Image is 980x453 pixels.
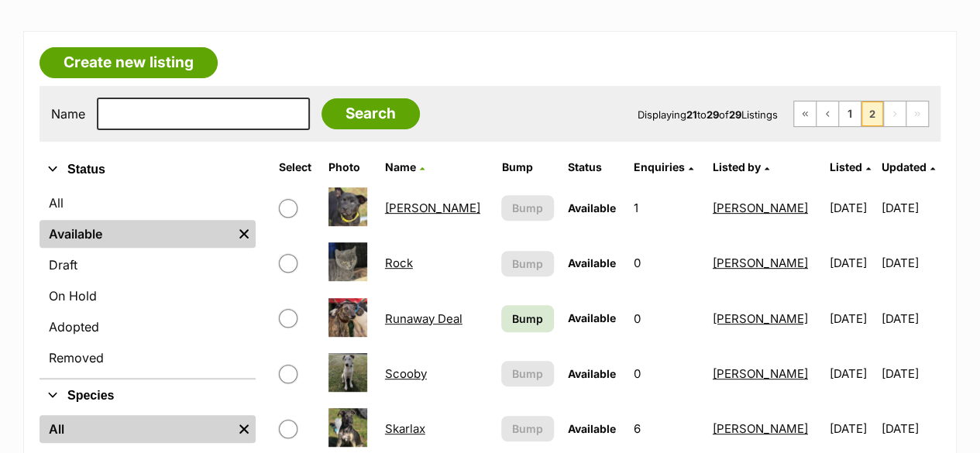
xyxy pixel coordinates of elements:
td: [DATE] [882,236,939,290]
a: Previous page [817,101,838,126]
span: Bump [512,365,543,382]
a: [PERSON_NAME] [713,201,808,215]
a: Runaway Deal [385,311,462,326]
td: 0 [628,292,704,345]
a: Available [40,220,232,248]
span: Available [568,201,616,214]
a: Draft [40,251,256,279]
a: On Hold [40,282,256,310]
a: Enquiries [634,160,693,173]
a: [PERSON_NAME] [385,201,480,215]
button: Bump [501,251,553,276]
span: Available [568,256,616,269]
span: Bump [512,311,543,327]
a: All [40,415,232,443]
span: Available [568,311,616,324]
span: Name [385,160,416,173]
a: First page [794,101,816,126]
a: Remove filter [232,220,256,248]
a: Rock [385,256,413,270]
a: Create new listing [40,47,218,78]
a: All [40,189,256,217]
td: 0 [628,347,704,400]
button: Bump [501,416,553,441]
span: Listed by [713,160,761,173]
button: Bump [501,195,553,221]
button: Status [40,160,256,180]
nav: Pagination [793,101,929,127]
a: Skarlax [385,421,425,436]
td: 0 [628,236,704,290]
a: Scooby [385,366,427,381]
span: Displaying to of Listings [638,108,778,121]
a: Bump [501,305,553,332]
span: Bump [512,200,543,216]
span: Page 2 [861,101,883,126]
td: [DATE] [823,181,880,235]
th: Photo [322,155,377,180]
a: [PERSON_NAME] [713,256,808,270]
span: Last page [906,101,928,126]
span: Available [568,422,616,435]
span: Bump [512,256,543,272]
strong: 29 [729,108,741,121]
a: Remove filter [232,415,256,443]
a: [PERSON_NAME] [713,311,808,326]
a: Name [385,160,425,173]
input: Search [322,98,420,129]
span: Bump [512,420,543,437]
td: [DATE] [882,347,939,400]
a: Page 1 [839,101,861,126]
th: Bump [495,155,559,180]
td: [DATE] [823,236,880,290]
td: [DATE] [823,347,880,400]
a: [PERSON_NAME] [713,366,808,381]
label: Name [51,107,85,121]
strong: 29 [707,108,719,121]
th: Select [273,155,321,180]
a: [PERSON_NAME] [713,421,808,436]
td: [DATE] [882,181,939,235]
span: Next page [884,101,906,126]
div: Status [40,186,256,378]
a: Listed [829,160,870,173]
td: [DATE] [882,292,939,345]
a: Removed [40,344,256,372]
strong: 21 [686,108,697,121]
td: 1 [628,181,704,235]
td: [DATE] [823,292,880,345]
a: Adopted [40,313,256,341]
span: Available [568,367,616,380]
span: Listed [829,160,861,173]
a: Updated [882,160,935,173]
button: Bump [501,361,553,386]
span: Updated [882,160,927,173]
th: Status [562,155,626,180]
button: Species [40,386,256,406]
span: translation missing: en.admin.listings.index.attributes.enquiries [634,160,685,173]
a: Listed by [713,160,769,173]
